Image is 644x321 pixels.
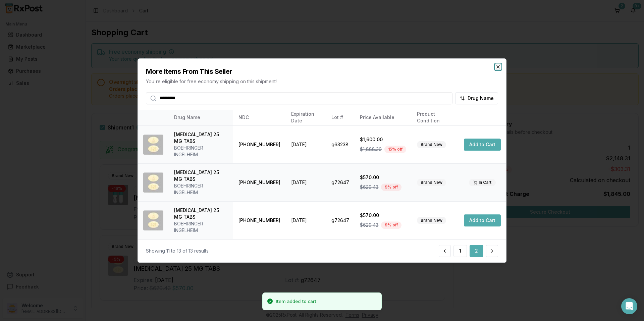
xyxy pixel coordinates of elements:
[464,139,501,151] button: Add to Cart
[360,212,406,219] div: $570.00
[326,202,355,239] td: g72647
[455,92,498,104] button: Drug Name
[326,110,355,126] th: Lot #
[169,110,233,126] th: Drug Name
[286,126,326,164] td: [DATE]
[384,146,406,153] div: 15 % off
[286,202,326,239] td: [DATE]
[233,164,286,202] td: [PHONE_NUMBER]
[233,126,286,164] td: [PHONE_NUMBER]
[412,110,459,126] th: Product Condition
[360,184,378,191] span: $629.43
[143,172,163,193] img: Jardiance 25 MG TABS
[355,110,412,126] th: Price Available
[174,207,228,220] div: [MEDICAL_DATA] 25 MG TABS
[464,214,501,226] button: Add to Cart
[470,245,483,257] button: 2
[174,131,228,145] div: [MEDICAL_DATA] 25 MG TABS
[417,217,446,224] div: Brand New
[146,78,498,85] p: You're eligible for free economy shipping on this shipment!
[453,245,467,257] button: 1
[381,221,401,229] div: 9 % off
[417,141,446,148] div: Brand New
[360,222,378,228] span: $629.43
[381,183,401,191] div: 9 % off
[326,126,355,164] td: g63238
[360,146,382,153] span: $1,888.30
[286,110,326,126] th: Expiration Date
[174,182,228,196] div: BOEHRINGER INGELHEIM
[326,164,355,202] td: g72647
[233,202,286,239] td: [PHONE_NUMBER]
[174,220,228,234] div: BOEHRINGER INGELHEIM
[468,95,494,102] span: Drug Name
[143,210,163,230] img: Jardiance 25 MG TABS
[469,179,496,186] div: In Cart
[417,179,446,186] div: Brand New
[233,110,286,126] th: NDC
[360,174,406,181] div: $570.00
[286,164,326,202] td: [DATE]
[146,67,498,76] h2: More Items From This Seller
[174,145,228,158] div: BOEHRINGER INGELHEIM
[146,248,209,254] div: Showing 11 to 13 of 13 results
[143,135,163,155] img: Jardiance 25 MG TABS
[174,169,228,182] div: [MEDICAL_DATA] 25 MG TABS
[360,136,406,143] div: $1,600.00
